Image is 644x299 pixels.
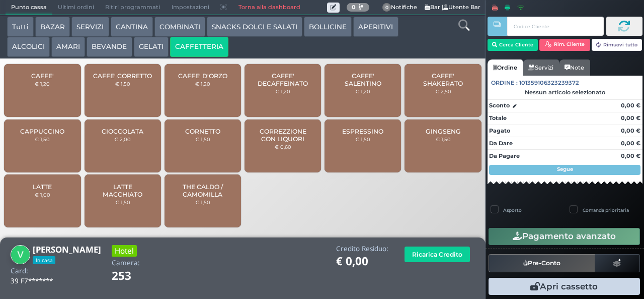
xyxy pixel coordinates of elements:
label: Asporto [503,207,522,213]
button: ALCOLICI [7,37,50,57]
small: € 1,50 [35,136,50,142]
input: Codice Cliente [507,17,603,36]
a: Ordine [488,59,523,76]
button: CAFFETTERIA [170,37,228,57]
button: BOLLICINE [304,17,352,37]
span: CAFFE' SHAKERATO [413,72,473,87]
button: Apri cassetto [489,278,640,295]
strong: 0,00 € [621,127,640,134]
small: € 2,00 [114,136,131,142]
button: Rim. Cliente [539,39,590,51]
small: € 1,50 [115,81,130,87]
a: Servizi [523,59,559,76]
button: Pagamento avanzato [489,228,640,245]
strong: Da Dare [489,140,513,147]
button: BEVANDE [87,37,132,57]
button: COMBINATI [154,17,205,37]
strong: Pagato [489,127,510,134]
button: APERITIVI [353,17,398,37]
button: BAZAR [35,17,70,37]
span: Punto cassa [6,1,52,15]
span: Ultimi ordini [52,1,100,15]
img: Valeria Pacitti [11,245,30,265]
button: Cerca Cliente [488,39,538,51]
small: € 1,20 [35,81,50,87]
small: € 1,20 [355,88,370,94]
span: THE CALDO / CAMOMILLA [173,183,233,198]
span: LATTE [33,183,52,191]
button: GELATI [134,37,169,57]
h4: Camera: [112,259,140,267]
button: SERVIZI [71,17,109,37]
small: € 1,50 [355,136,370,142]
span: CAFFE' SALENTINO [333,72,393,87]
strong: 0,00 € [621,102,640,109]
small: € 1,50 [195,199,210,205]
div: Nessun articolo selezionato [488,89,642,96]
span: Ritiri programmati [100,1,166,15]
span: CORREZZIONE CON LIQUORI [253,128,313,143]
h3: Hotel [112,245,137,257]
strong: Segue [557,166,573,172]
small: € 0,60 [275,144,291,150]
button: SNACKS DOLCI E SALATI [207,17,302,37]
strong: 0,00 € [621,152,640,159]
a: Note [559,59,590,76]
strong: Da Pagare [489,152,520,159]
b: [PERSON_NAME] [33,244,101,255]
span: CAFFE' D'ORZO [178,72,227,80]
span: 0 [382,3,391,12]
span: Ordine : [491,79,518,87]
h4: Card: [11,267,28,275]
strong: Totale [489,114,507,122]
small: € 1,20 [275,88,290,94]
small: € 1,50 [195,136,210,142]
button: Tutti [7,17,34,37]
span: CAFFE' DECAFFEINATO [253,72,313,87]
span: LATTE MACCHIATO [93,183,152,198]
span: CIOCCOLATA [102,128,143,135]
strong: Sconto [489,101,510,110]
button: Pre-Conto [489,254,595,272]
span: CORNETTO [185,128,220,135]
span: ESPRESSINO [342,128,383,135]
h1: € 0,00 [336,255,388,268]
small: € 2,50 [435,88,451,94]
strong: 0,00 € [621,114,640,122]
small: € 1,20 [195,81,210,87]
span: CAPPUCCINO [20,128,64,135]
span: GINGSENG [426,128,461,135]
label: Comanda prioritaria [583,207,629,213]
small: € 1,00 [35,192,50,198]
span: 101359106323239372 [519,79,579,87]
a: Torna alla dashboard [232,1,305,15]
strong: 0,00 € [621,140,640,147]
span: Impostazioni [166,1,215,15]
h1: 253 [112,270,159,282]
span: CAFFE' CORRETTO [93,72,152,80]
button: Ricarica Credito [405,247,470,262]
h4: Credito Residuo: [336,245,388,253]
small: € 1,50 [115,199,130,205]
small: € 1,50 [436,136,451,142]
b: 0 [352,4,356,11]
button: Rimuovi tutto [592,39,642,51]
span: CAFFE' [31,72,54,80]
button: AMARI [51,37,85,57]
span: In casa [33,256,55,264]
button: CANTINA [111,17,153,37]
